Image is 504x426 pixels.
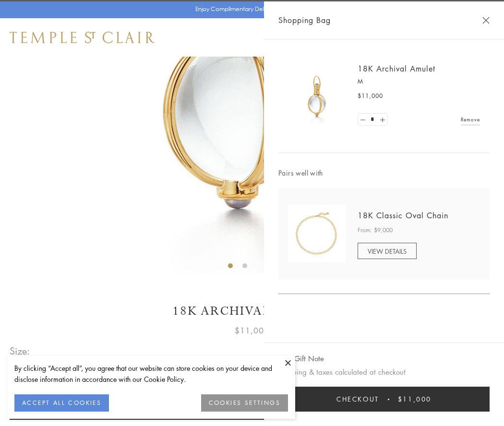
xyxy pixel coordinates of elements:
[10,303,494,319] h1: 18K Archival Amulet
[358,210,448,221] a: 18K Classic Oval Chain
[368,247,407,256] span: VIEW DETAILS
[288,205,346,262] img: N88865-OV18
[10,32,155,43] img: Temple St. Clair
[461,114,480,125] a: Remove
[482,17,490,24] button: Close Shopping Bag
[278,387,490,412] button: Checkout $11,000
[14,363,288,385] div: By clicking “Accept all”, you agree that our website can store cookies on your device and disclos...
[278,366,490,378] p: Shipping & taxes calculated at checkout
[278,14,331,26] span: Shopping Bag
[288,67,346,125] img: 18K Archival Amulet
[398,394,432,404] span: $11,000
[358,77,480,86] p: M
[358,243,417,259] a: VIEW DETAILS
[278,167,490,178] span: Pairs well with
[377,114,387,126] a: Set quantity to 2
[14,394,109,412] button: ACCEPT ALL COOKIES
[195,4,304,14] p: Enjoy Complimentary Delivery & Returns
[201,394,288,412] button: COOKIES SETTINGS
[10,343,31,359] span: Size:
[278,353,324,365] button: Add Gift Note
[336,394,379,404] span: Checkout
[358,225,393,235] span: From: $9,000
[235,324,269,337] span: $11,000
[358,63,435,74] a: 18K Archival Amulet
[358,91,383,101] span: $11,000
[358,114,368,126] a: Set quantity to 0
